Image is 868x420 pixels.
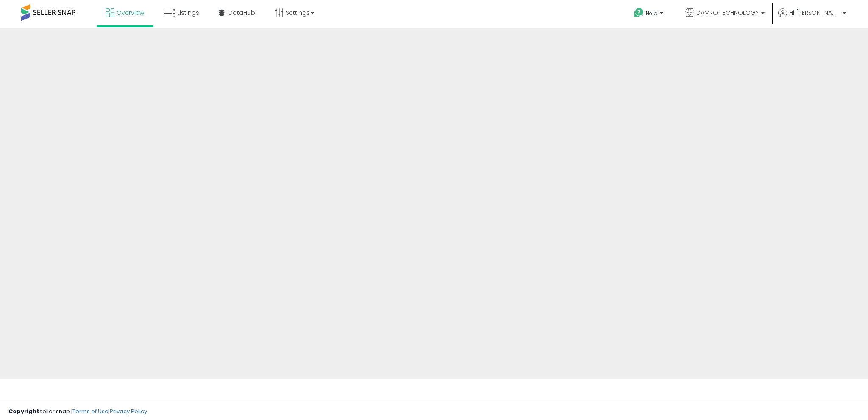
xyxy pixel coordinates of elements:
[177,8,199,17] span: Listings
[633,8,644,18] i: Get Help
[646,10,657,17] span: Help
[627,1,672,28] a: Help
[789,8,840,17] span: Hi [PERSON_NAME]
[696,8,759,17] span: DAMRO TECHNOLOGY
[228,8,255,17] span: DataHub
[778,8,846,28] a: Hi [PERSON_NAME]
[117,8,144,17] span: Overview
